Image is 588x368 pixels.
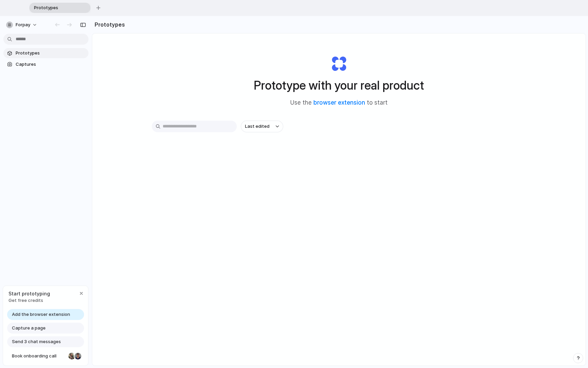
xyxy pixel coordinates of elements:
[3,19,41,30] button: Forpay
[7,351,84,362] a: Book onboarding call
[254,76,424,94] h1: Prototype with your real product
[12,338,61,345] span: Send 3 chat messages
[31,4,80,11] span: Prototypes
[313,99,365,106] a: browser extension
[16,61,86,68] span: Captures
[12,311,70,318] span: Add the browser extension
[74,352,82,360] div: Christian Iacullo
[16,50,86,57] span: Prototypes
[92,20,125,29] h2: Prototypes
[9,290,50,297] span: Start prototyping
[7,309,84,320] a: Add the browser extension
[9,297,50,304] span: Get free credits
[3,59,88,70] a: Captures
[290,98,388,107] span: Use the to start
[68,352,76,360] div: Nicole Kubica
[16,21,30,28] span: Forpay
[3,48,88,58] a: Prototypes
[12,353,66,359] span: Book onboarding call
[12,325,46,332] span: Capture a page
[29,3,91,13] div: Prototypes
[241,121,283,132] button: Last edited
[245,123,269,130] span: Last edited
